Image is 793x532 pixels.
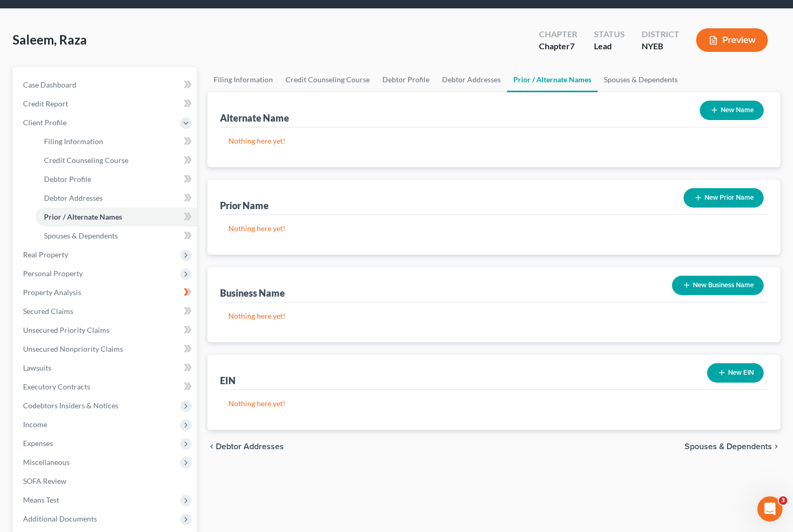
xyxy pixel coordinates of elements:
span: Property Analysis [23,288,81,297]
span: Prior / Alternate Names [44,212,122,221]
div: Chapter [539,40,577,52]
span: Client Profile [23,118,67,127]
a: Debtor Addresses [436,67,507,92]
button: Preview [696,28,768,52]
span: Executory Contracts [23,382,90,391]
button: New Prior Name [684,188,764,208]
span: Personal Property [23,269,83,278]
p: Nothing here yet! [228,223,760,234]
button: chevron_left Debtor Addresses [207,442,284,451]
a: Secured Claims [15,302,197,321]
span: Unsecured Nonpriority Claims [23,344,123,353]
div: EIN [220,374,236,387]
a: Case Dashboard [15,75,197,94]
span: Additional Documents [23,514,97,523]
span: Income [23,420,47,429]
a: Spouses & Dependents [598,67,684,92]
div: Chapter [539,28,577,40]
a: Lawsuits [15,359,197,377]
a: Debtor Addresses [36,189,197,208]
span: Spouses & Dependents [685,442,772,451]
div: Status [594,28,625,40]
a: Debtor Profile [36,170,197,189]
span: Codebtors Insiders & Notices [23,401,118,410]
a: Unsecured Priority Claims [15,321,197,340]
i: chevron_left [207,442,216,451]
div: Prior Name [220,199,269,212]
a: Credit Report [15,94,197,113]
span: Means Test [23,495,59,504]
div: Lead [594,40,625,52]
button: New Business Name [672,276,764,295]
span: Secured Claims [23,307,73,316]
a: Prior / Alternate Names [36,208,197,226]
div: NYEB [642,40,679,52]
div: Alternate Name [220,112,289,124]
div: District [642,28,679,40]
p: Nothing here yet! [228,311,760,321]
a: SOFA Review [15,472,197,491]
a: Debtor Profile [376,67,436,92]
p: Nothing here yet! [228,136,760,146]
a: Filing Information [36,132,197,151]
button: New EIN [707,363,764,383]
p: Nothing here yet! [228,398,760,409]
span: Filing Information [44,137,103,146]
span: Lawsuits [23,363,51,372]
span: Debtor Profile [44,175,91,183]
span: Case Dashboard [23,80,76,89]
span: Debtor Addresses [44,193,103,202]
span: Credit Counseling Course [44,156,128,165]
span: 3 [779,496,787,505]
a: Credit Counseling Course [279,67,376,92]
span: 7 [570,41,575,51]
a: Spouses & Dependents [36,226,197,245]
a: Executory Contracts [15,377,197,396]
span: SOFA Review [23,476,67,485]
a: Property Analysis [15,283,197,302]
a: Filing Information [207,67,279,92]
span: Unsecured Priority Claims [23,325,109,334]
span: Miscellaneous [23,458,70,466]
a: Unsecured Nonpriority Claims [15,340,197,359]
span: Saleem, Raza [13,32,87,47]
button: New Name [700,101,764,120]
span: Real Property [23,250,68,259]
i: chevron_right [772,442,780,451]
iframe: Intercom live chat [757,496,783,522]
span: Credit Report [23,99,68,108]
a: Prior / Alternate Names [507,67,598,92]
span: Debtor Addresses [216,442,284,451]
span: Expenses [23,439,53,448]
button: Spouses & Dependents chevron_right [685,442,780,451]
a: Credit Counseling Course [36,151,197,170]
div: Business Name [220,287,285,299]
span: Spouses & Dependents [44,231,118,240]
